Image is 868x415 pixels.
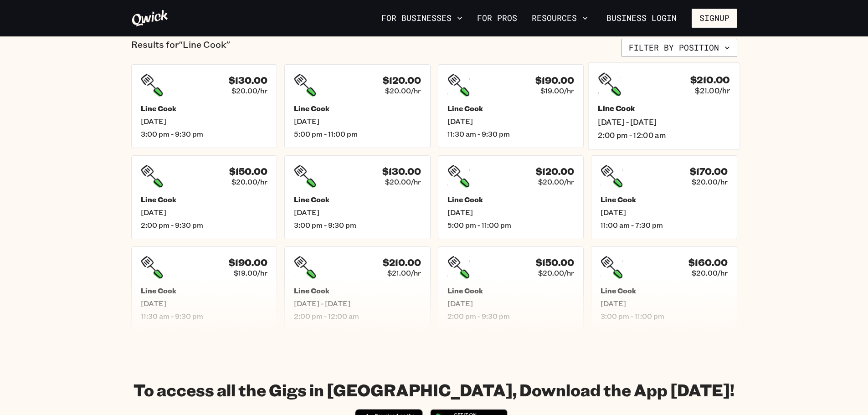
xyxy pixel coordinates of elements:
[447,104,575,113] h5: Line Cook
[284,246,431,330] a: $210.00$21.00/hrLine Cook[DATE] - [DATE]2:00 pm - 12:00 am
[294,208,421,217] span: [DATE]
[692,177,728,186] span: $20.00/hr
[141,286,268,295] h5: Line Cook
[141,220,268,230] span: 2:00 pm - 9:30 pm
[141,104,268,113] h5: Line Cook
[134,379,734,400] h1: To access all the Gigs in [GEOGRAPHIC_DATA], Download the App [DATE]!
[598,104,730,113] h5: Line Cook
[601,286,728,295] h5: Line Cook
[141,129,268,138] span: 3:00 pm - 9:30 pm
[447,129,575,138] span: 11:30 am - 9:30 pm
[447,117,575,126] span: [DATE]
[294,129,421,138] span: 5:00 pm - 11:00 pm
[688,257,728,268] h4: $160.00
[383,257,421,268] h4: $210.00
[131,64,277,148] a: $130.00$20.00/hrLine Cook[DATE]3:00 pm - 9:30 pm
[447,286,575,295] h5: Line Cook
[131,155,277,239] a: $150.00$20.00/hrLine Cook[DATE]2:00 pm - 9:30 pm
[383,75,421,86] h4: $120.00
[234,268,267,277] span: $19.00/hr
[229,257,267,268] h4: $190.00
[141,208,268,217] span: [DATE]
[382,166,421,177] h4: $130.00
[231,86,267,95] span: $20.00/hr
[695,86,730,95] span: $21.00/hr
[540,86,574,95] span: $19.00/hr
[438,64,584,148] a: $190.00$19.00/hrLine Cook[DATE]11:30 am - 9:30 pm
[692,268,728,277] span: $20.00/hr
[294,117,421,126] span: [DATE]
[538,177,574,186] span: $20.00/hr
[692,9,737,28] button: Signup
[229,166,267,177] h4: $150.00
[601,208,728,217] span: [DATE]
[141,195,268,204] h5: Line Cook
[141,312,268,321] span: 11:30 am - 9:30 pm
[591,155,737,239] a: $170.00$20.00/hrLine Cook[DATE]11:00 am - 7:30 pm
[294,195,421,204] h5: Line Cook
[588,62,740,149] a: $210.00$21.00/hrLine Cook[DATE] - [DATE]2:00 pm - 12:00 am
[284,155,431,239] a: $130.00$20.00/hrLine Cook[DATE]3:00 pm - 9:30 pm
[385,177,421,186] span: $20.00/hr
[438,155,584,239] a: $120.00$20.00/hrLine Cook[DATE]5:00 pm - 11:00 pm
[229,75,267,86] h4: $130.00
[385,86,421,95] span: $20.00/hr
[438,246,584,330] a: $150.00$20.00/hrLine Cook[DATE]2:00 pm - 9:30 pm
[621,39,737,57] button: Filter by position
[387,268,421,277] span: $21.00/hr
[284,64,431,148] a: $120.00$20.00/hrLine Cook[DATE]5:00 pm - 11:00 pm
[231,177,267,186] span: $20.00/hr
[601,220,728,230] span: 11:00 am - 7:30 pm
[598,130,730,140] span: 2:00 pm - 12:00 am
[690,166,728,177] h4: $170.00
[447,312,575,321] span: 2:00 pm - 9:30 pm
[536,166,574,177] h4: $120.00
[294,104,421,113] h5: Line Cook
[528,10,591,26] button: Resources
[294,312,421,321] span: 2:00 pm - 12:00 am
[447,195,575,204] h5: Line Cook
[447,220,575,230] span: 5:00 pm - 11:00 pm
[535,75,574,86] h4: $190.00
[294,299,421,308] span: [DATE] - [DATE]
[294,220,421,230] span: 3:00 pm - 9:30 pm
[447,299,575,308] span: [DATE]
[447,208,575,217] span: [DATE]
[536,257,574,268] h4: $150.00
[591,246,737,330] a: $160.00$20.00/hrLine Cook[DATE]3:00 pm - 11:00 pm
[601,312,728,321] span: 3:00 pm - 11:00 pm
[141,117,268,126] span: [DATE]
[599,9,684,28] a: Business Login
[378,10,466,26] button: For Businesses
[601,195,728,204] h5: Line Cook
[294,286,421,295] h5: Line Cook
[131,246,277,330] a: $190.00$19.00/hrLine Cook[DATE]11:30 am - 9:30 pm
[141,299,268,308] span: [DATE]
[473,10,521,26] a: For Pros
[131,39,230,57] p: Results for "Line Cook"
[538,268,574,277] span: $20.00/hr
[598,117,730,127] span: [DATE] - [DATE]
[690,74,730,86] h4: $210.00
[601,299,728,308] span: [DATE]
